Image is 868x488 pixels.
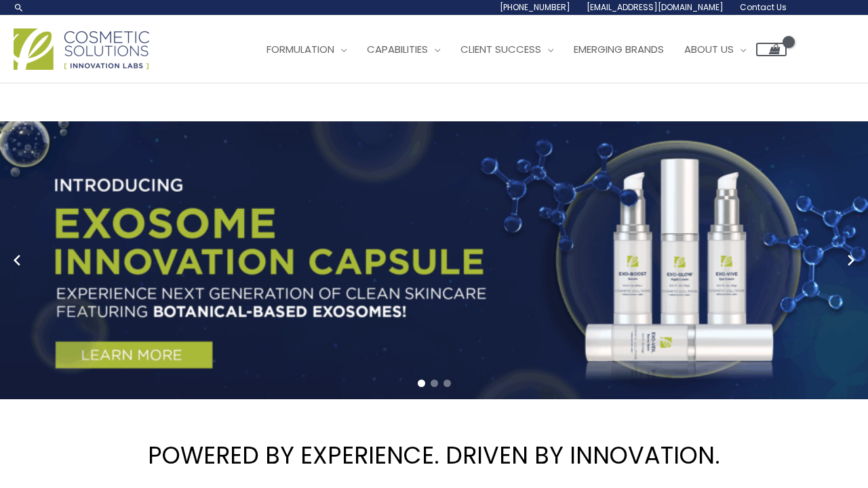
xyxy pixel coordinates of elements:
[756,43,787,56] a: View Shopping Cart, empty
[431,380,438,387] span: Go to slide 2
[246,29,787,70] nav: Site Navigation
[740,1,787,13] span: Contact Us
[564,29,674,70] a: Emerging Brands
[500,1,570,13] span: [PHONE_NUMBER]
[460,42,541,56] span: Client Success
[357,29,450,70] a: Capabilities
[574,42,664,56] span: Emerging Brands
[14,28,149,70] img: Cosmetic Solutions Logo
[450,29,564,70] a: Client Success
[841,250,861,270] button: Next slide
[674,29,756,70] a: About Us
[684,42,734,56] span: About Us
[14,2,24,13] a: Search icon link
[443,380,451,387] span: Go to slide 3
[587,1,724,13] span: [EMAIL_ADDRESS][DOMAIN_NAME]
[7,250,27,270] button: Previous slide
[367,42,428,56] span: Capabilities
[256,29,357,70] a: Formulation
[418,380,425,387] span: Go to slide 1
[267,42,334,56] span: Formulation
